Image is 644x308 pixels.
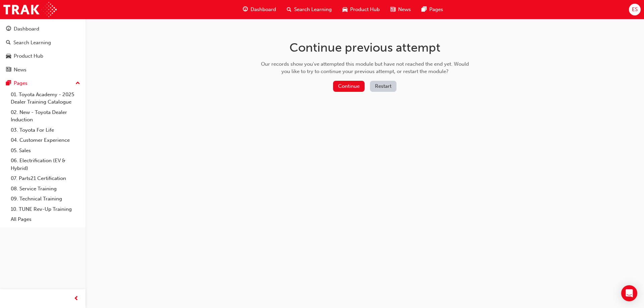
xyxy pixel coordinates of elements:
a: 05. Sales [8,145,83,156]
a: car-iconProduct Hub [337,3,385,16]
a: guage-iconDashboard [237,3,281,16]
button: Pages [3,77,83,89]
span: Dashboard [251,6,276,13]
span: News [398,6,411,13]
a: 04. Customer Experience [8,135,83,145]
span: ES [632,6,638,13]
button: Restart [370,81,396,92]
a: 08. Service Training [8,184,83,194]
span: prev-icon [74,295,79,303]
div: Pages [14,79,28,87]
a: 10. TUNE Rev-Up Training [8,204,83,214]
span: guage-icon [243,5,248,14]
div: News [14,66,26,74]
span: pages-icon [6,80,11,86]
a: News [3,64,83,76]
span: guage-icon [6,26,11,32]
a: news-iconNews [385,3,416,16]
div: Open Intercom Messenger [621,285,637,301]
span: news-icon [390,5,395,14]
button: DashboardSearch LearningProduct HubNews [3,21,83,77]
a: 07. Parts21 Certification [8,173,83,184]
span: pages-icon [422,5,427,14]
a: Product Hub [3,50,83,62]
a: Search Learning [3,37,83,49]
span: car-icon [342,5,347,14]
img: Trak [3,2,57,17]
span: search-icon [287,5,291,14]
button: ES [629,4,641,15]
div: Our records show you've attempted this module but have not reached the end yet. Would you like to... [259,60,471,75]
a: 01. Toyota Academy - 2025 Dealer Training Catalogue [8,89,83,107]
a: 06. Electrification (EV & Hybrid) [8,156,83,173]
a: 03. Toyota For Life [8,125,83,135]
span: news-icon [6,67,11,73]
a: Dashboard [3,23,83,35]
span: up-icon [75,79,80,88]
div: Product Hub [14,52,43,60]
button: Continue [333,81,365,92]
span: car-icon [6,53,11,59]
a: 09. Technical Training [8,194,83,204]
a: 02. New - Toyota Dealer Induction [8,107,83,125]
a: pages-iconPages [416,3,448,16]
span: search-icon [6,40,11,46]
h1: Continue previous attempt [259,40,471,55]
div: Search Learning [13,39,51,47]
a: search-iconSearch Learning [281,3,337,16]
div: Dashboard [14,25,39,33]
a: All Pages [8,214,83,225]
span: Product Hub [350,6,380,13]
span: Search Learning [294,6,332,13]
span: Pages [429,6,443,13]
